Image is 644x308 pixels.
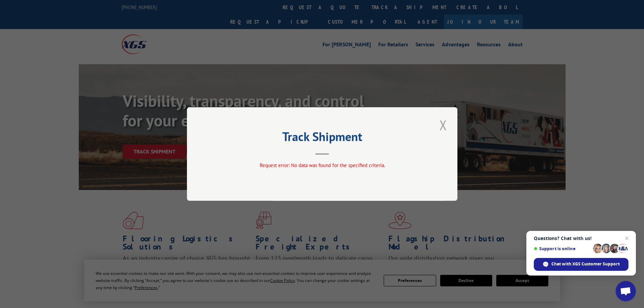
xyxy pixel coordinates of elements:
span: Request error: No data was found for the specified criteria. [259,162,385,168]
h2: Track Shipment [221,132,424,145]
span: Questions? Chat with us! [534,236,628,241]
span: Support is online [534,246,591,251]
a: Open chat [616,281,636,301]
span: Chat with XGS Customer Support [551,261,620,267]
button: Close modal [437,116,449,134]
span: Chat with XGS Customer Support [534,258,628,271]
